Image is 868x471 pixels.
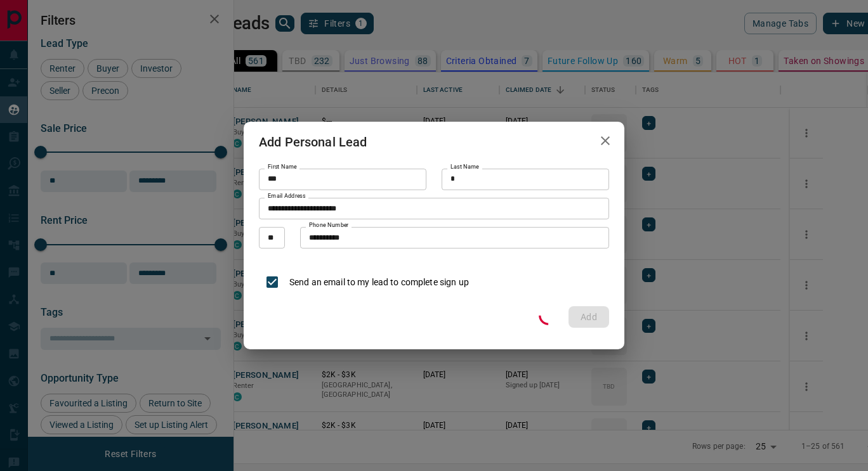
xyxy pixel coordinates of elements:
label: Last Name [450,163,479,171]
label: Phone Number [309,221,349,229]
label: Email Address [268,192,306,200]
div: Loading [536,303,561,330]
p: Send an email to my lead to complete sign up [289,276,469,289]
h2: Add Personal Lead [244,122,383,162]
label: First Name [268,163,297,171]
